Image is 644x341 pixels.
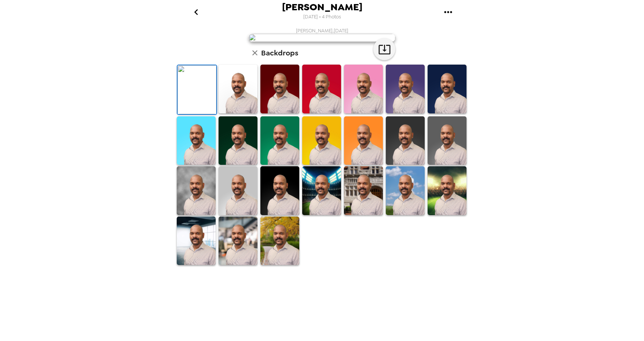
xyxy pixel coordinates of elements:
[249,34,395,42] img: user
[178,65,216,114] img: Original
[296,28,348,34] span: [PERSON_NAME] , [DATE]
[282,2,362,12] span: [PERSON_NAME]
[303,12,341,22] span: [DATE] • 4 Photos
[261,47,298,59] h6: Backdrops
